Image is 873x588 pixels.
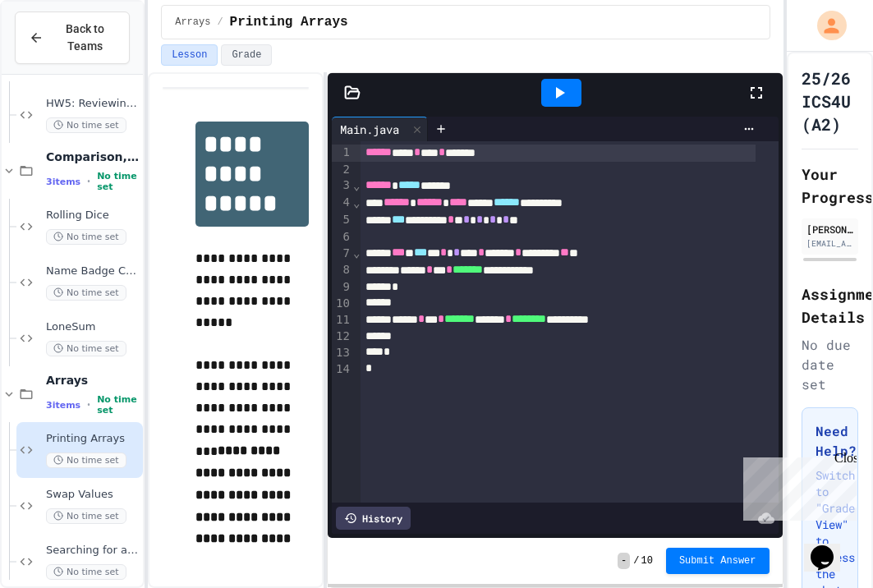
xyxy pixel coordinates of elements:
[332,361,352,378] div: 14
[46,117,126,133] span: No time set
[802,335,859,394] div: No due date set
[175,16,210,29] span: Arrays
[332,195,352,212] div: 4
[217,16,223,29] span: /
[332,279,352,296] div: 9
[46,373,140,388] span: Arrays
[332,177,352,195] div: 3
[332,262,352,279] div: 8
[804,522,857,572] iframe: chat widget
[679,554,756,567] span: Submit Answer
[332,345,352,361] div: 13
[352,196,361,209] span: Fold line
[46,209,140,223] span: Rolling Dice
[332,312,352,329] div: 11
[352,246,361,260] span: Fold line
[46,508,126,524] span: No time set
[46,544,140,558] span: Searching for a Value
[53,21,116,55] span: Back to Teams
[633,554,639,567] span: /
[332,246,352,263] div: 7
[737,451,857,521] iframe: chat widget
[806,222,854,237] div: [PERSON_NAME]
[332,296,352,312] div: 10
[46,488,140,502] span: Swap Values
[46,149,140,164] span: Comparison, Boolean Logic, If-Statements
[46,97,140,111] span: HW5: Reviewing Inputs
[618,553,630,569] span: -
[332,229,352,246] div: 6
[332,121,407,138] div: Main.java
[641,554,652,567] span: 10
[97,394,140,416] span: No time set
[46,177,80,187] span: 3 items
[666,548,770,574] button: Submit Answer
[46,341,126,356] span: No time set
[221,44,272,66] button: Grade
[332,145,352,162] div: 1
[15,11,130,64] button: Back to Teams
[46,400,80,411] span: 3 items
[332,162,352,178] div: 2
[46,264,140,278] span: Name Badge Creator
[46,320,140,334] span: LoneSum
[816,421,845,461] h3: Need Help?
[806,237,854,250] div: [EMAIL_ADDRESS][PERSON_NAME][DOMAIN_NAME]
[802,283,859,328] h2: Assignment Details
[7,7,113,104] div: Chat with us now!Close
[802,163,859,209] h2: Your Progress
[161,44,218,66] button: Lesson
[87,175,90,188] span: •
[332,328,352,345] div: 12
[352,179,361,192] span: Fold line
[802,67,859,136] h1: 25/26 ICS4U (A2)
[46,564,126,580] span: No time set
[97,171,140,192] span: No time set
[332,117,428,141] div: Main.java
[46,452,126,468] span: No time set
[332,212,352,229] div: 5
[46,229,126,245] span: No time set
[336,507,411,530] div: History
[230,12,348,32] span: Printing Arrays
[46,432,140,446] span: Printing Arrays
[800,7,851,44] div: My Account
[46,285,126,301] span: No time set
[87,398,90,411] span: •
